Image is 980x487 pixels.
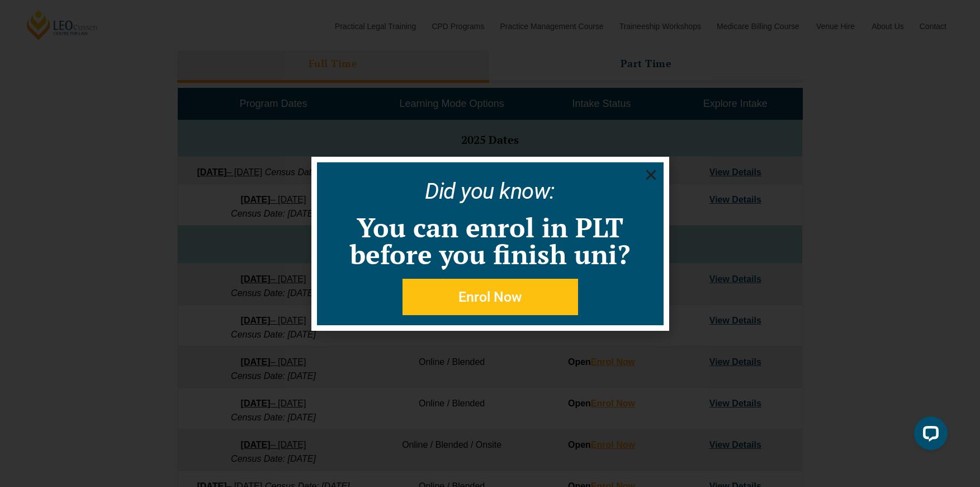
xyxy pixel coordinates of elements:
span: Enrol Now [458,290,522,304]
a: Enrol Now [403,279,578,315]
a: Close [644,168,658,182]
iframe: LiveChat chat widget [905,412,952,459]
a: You can enrol in PLT before you finish uni? [350,209,630,272]
a: Did you know: [425,178,555,204]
